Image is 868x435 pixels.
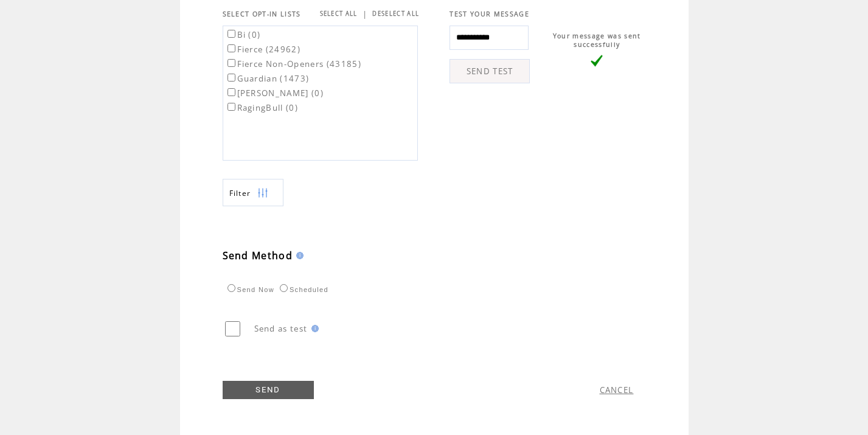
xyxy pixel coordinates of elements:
a: DESELECT ALL [372,10,419,18]
label: Guardian (1473) [225,73,310,84]
span: Your message was sent successfully [553,32,641,49]
input: RagingBull (0) [227,103,235,111]
a: Filter [223,179,283,206]
span: | [363,9,367,19]
label: [PERSON_NAME] (0) [225,88,324,99]
img: help.gif [293,252,304,259]
span: SELECT OPT-IN LISTS [223,10,301,18]
input: Guardian (1473) [227,74,235,82]
a: SEND TEST [450,59,530,83]
input: Fierce Non-Openers (43185) [227,59,235,67]
span: Send Method [223,249,293,262]
a: SEND [223,381,314,399]
label: Bi (0) [225,29,261,40]
input: Fierce (24962) [227,44,235,52]
a: SELECT ALL [320,10,358,18]
input: Bi (0) [227,30,235,38]
label: Scheduled [277,286,328,293]
span: Show filters [229,188,251,198]
label: Fierce Non-Openers (43185) [225,58,362,69]
a: CANCEL [600,385,634,395]
label: Fierce (24962) [225,44,301,55]
img: vLarge.png [591,55,603,67]
input: Scheduled [280,284,288,292]
span: TEST YOUR MESSAGE [450,10,529,18]
img: filters.png [257,179,268,207]
label: RagingBull (0) [225,102,299,113]
img: help.gif [308,325,319,332]
input: Send Now [227,284,235,292]
input: [PERSON_NAME] (0) [227,88,235,96]
label: Send Now [224,286,274,293]
span: Send as test [254,323,308,334]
